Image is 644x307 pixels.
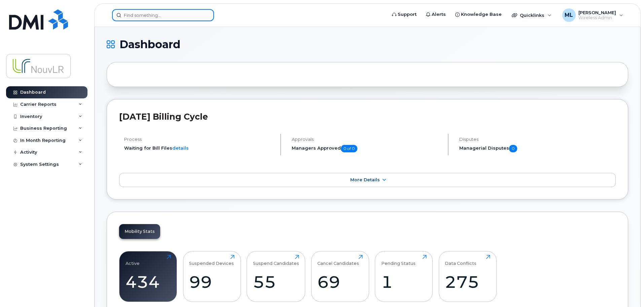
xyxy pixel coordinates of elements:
[119,39,180,50] span: Dashboard
[124,137,275,142] h4: Process
[253,255,299,298] a: Suspend Candidates55
[124,145,275,151] li: Waiting for Bill Files
[317,255,363,298] a: Cancel Candidates69
[189,255,235,298] a: Suspended Devices99
[253,272,299,292] div: 55
[341,145,357,152] span: 0 of 0
[172,145,189,151] a: details
[381,255,427,298] a: Pending Status1
[292,137,442,142] h4: Approvals
[445,272,490,292] div: 275
[445,255,476,266] div: Data Conflicts
[317,255,359,266] div: Cancel Candidates
[445,255,490,298] a: Data Conflicts275
[459,137,616,142] h4: Disputes
[119,112,616,122] h2: [DATE] Billing Cycle
[317,272,363,292] div: 69
[253,255,299,266] div: Suspend Candidates
[509,145,517,152] span: 0
[126,255,140,266] div: Active
[189,272,235,292] div: 99
[126,255,171,298] a: Active434
[459,145,616,152] h5: Managerial Disputes
[381,272,427,292] div: 1
[381,255,416,266] div: Pending Status
[126,272,171,292] div: 434
[189,255,234,266] div: Suspended Devices
[292,145,442,152] h5: Managers Approved
[350,177,380,182] span: More Details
